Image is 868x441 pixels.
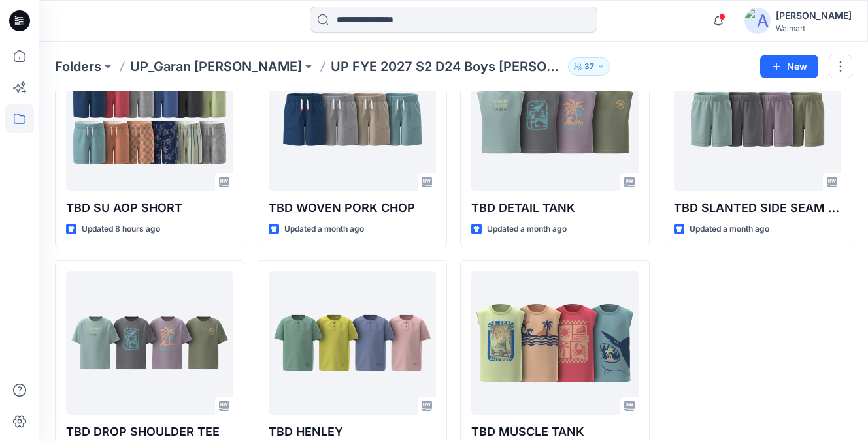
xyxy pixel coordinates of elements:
a: TBD SU AOP SHORT [66,48,233,191]
img: avatar [744,8,771,34]
div: [PERSON_NAME] [776,8,852,23]
a: TBD WOVEN PORK CHOP [269,48,436,191]
a: Folders [55,57,101,76]
a: TBD DROP SHOULDER TEE [66,271,233,415]
button: 37 [568,57,610,76]
p: TBD HENLEY [269,423,436,441]
p: TBD WOVEN PORK CHOP [269,199,436,217]
p: UP FYE 2027 S2 D24 Boys [PERSON_NAME] [331,57,563,76]
p: TBD SLANTED SIDE SEAM SHORTS [674,199,841,217]
a: TBD DETAIL TANK [471,48,639,191]
button: New [760,55,818,78]
p: Updated a month ago [487,222,567,236]
p: TBD DETAIL TANK [471,199,639,217]
p: Updated 8 hours ago [82,222,160,236]
a: TBD SLANTED SIDE SEAM SHORTS [674,48,841,191]
p: TBD DROP SHOULDER TEE [66,423,233,441]
a: TBD HENLEY [269,271,436,415]
a: UP_Garan [PERSON_NAME] [130,57,302,76]
p: TBD SU AOP SHORT [66,199,233,217]
p: Updated a month ago [690,222,769,236]
p: Updated a month ago [284,222,364,236]
p: TBD MUSCLE TANK [471,423,639,441]
div: Walmart [776,23,852,33]
a: TBD MUSCLE TANK [471,271,639,415]
p: 37 [584,59,594,74]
